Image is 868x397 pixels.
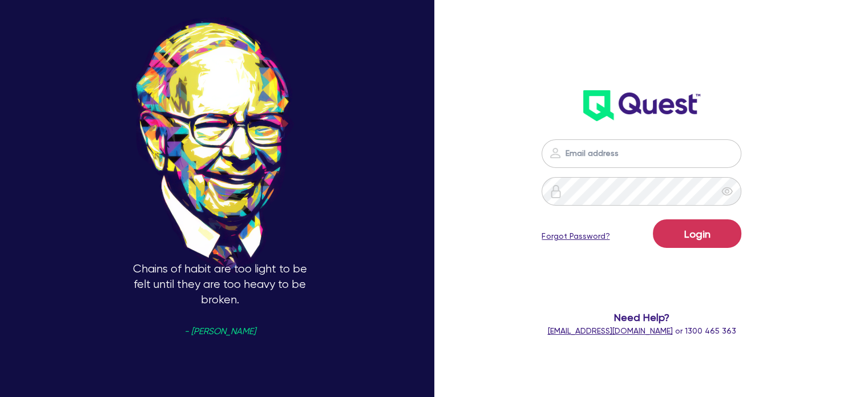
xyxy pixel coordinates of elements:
button: Login [653,219,741,248]
span: eye [721,186,733,197]
span: or 1300 465 363 [547,326,736,335]
a: Forgot Password? [542,230,609,242]
img: icon-password [549,185,563,198]
span: Need Help? [529,310,754,325]
span: - [PERSON_NAME] [184,327,256,336]
a: [EMAIL_ADDRESS][DOMAIN_NAME] [547,326,672,335]
img: wH2k97JdezQIQAAAABJRU5ErkJggg== [583,90,700,121]
input: Email address [542,139,741,168]
img: icon-password [548,146,562,160]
